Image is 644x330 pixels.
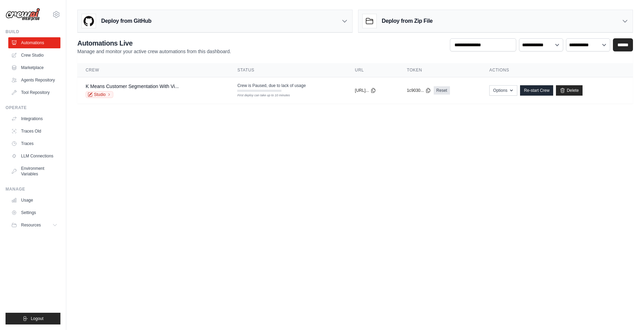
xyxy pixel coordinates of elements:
[8,207,60,218] a: Settings
[347,63,398,77] th: URL
[8,126,60,137] a: Traces Old
[6,105,60,110] div: Operate
[8,50,60,61] a: Crew Studio
[8,62,60,73] a: Marketplace
[8,87,60,98] a: Tool Repository
[434,86,450,95] a: Reset
[382,17,433,25] h3: Deploy from Zip File
[8,138,60,149] a: Traces
[556,85,583,96] a: Delete
[489,85,517,96] button: Options
[8,151,60,162] a: LLM Connections
[229,63,346,77] th: Status
[77,48,231,55] p: Manage and monitor your active crew automations from this dashboard.
[21,222,41,228] span: Resources
[82,14,96,28] img: GitHub Logo
[31,316,44,321] span: Logout
[6,313,60,324] button: Logout
[8,113,60,124] a: Integrations
[481,63,633,77] th: Actions
[8,195,60,206] a: Usage
[77,63,229,77] th: Crew
[8,37,60,48] a: Automations
[6,29,60,35] div: Build
[77,38,231,48] h2: Automations Live
[237,93,281,98] div: First deploy can take up to 10 minutes
[8,75,60,86] a: Agents Repository
[237,83,306,88] span: Crew is Paused, due to lack of usage
[86,84,179,89] a: K Means Customer Segmentation With Vi...
[86,91,113,98] a: Studio
[8,163,60,179] a: Environment Variables
[398,63,481,77] th: Token
[6,186,60,192] div: Manage
[101,17,151,25] h3: Deploy from GitHub
[6,8,40,21] img: Logo
[407,88,431,93] button: 1c9030...
[8,220,60,231] button: Resources
[520,85,553,96] a: Re-start Crew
